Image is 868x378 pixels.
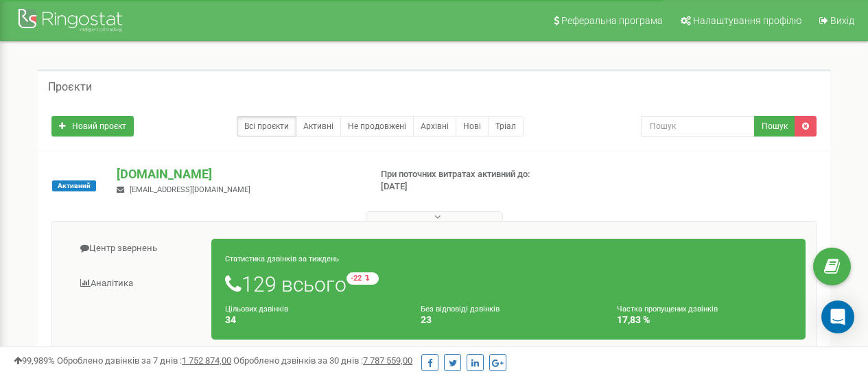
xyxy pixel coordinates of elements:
[421,315,596,325] h4: 23
[57,355,231,366] span: Оброблено дзвінків за 7 днів :
[363,355,412,366] u: 7 787 559,00
[237,116,296,137] a: Всі проєкти
[62,267,212,300] a: Аналiтика
[117,165,358,183] p: [DOMAIN_NAME]
[421,305,500,314] small: Без відповіді дзвінків
[617,315,792,325] h4: 17,83 %
[14,355,55,366] span: 99,989%
[381,168,556,193] p: При поточних витратах активний до: [DATE]
[754,116,795,137] button: Пошук
[561,15,663,26] span: Реферальна програма
[296,116,341,137] a: Активні
[347,272,379,285] small: -22
[456,116,489,137] a: Нові
[52,180,96,191] span: Активний
[617,305,718,314] small: Частка пропущених дзвінків
[233,355,412,366] span: Оброблено дзвінків за 30 днів :
[488,116,524,137] a: Тріал
[340,116,414,137] a: Не продовжені
[225,272,792,296] h1: 129 всього
[51,116,134,137] a: Новий проєкт
[130,185,250,194] span: [EMAIL_ADDRESS][DOMAIN_NAME]
[641,116,755,137] input: Пошук
[62,232,212,265] a: Центр звернень
[693,15,801,26] span: Налаштування профілю
[225,255,339,263] small: Статистика дзвінків за тиждень
[48,81,92,93] h5: Проєкти
[182,355,231,366] u: 1 752 874,00
[413,116,456,137] a: Архівні
[225,315,400,325] h4: 34
[830,15,854,26] span: Вихід
[225,305,288,314] small: Цільових дзвінків
[821,300,854,333] div: Open Intercom Messenger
